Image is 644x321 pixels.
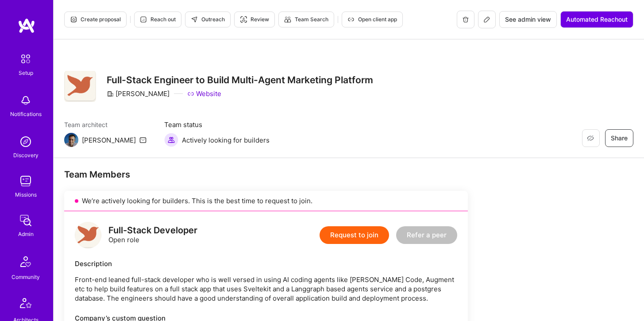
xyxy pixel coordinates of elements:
button: Review [234,12,275,27]
div: Team Members [64,169,468,180]
img: logo [18,18,35,34]
img: Architects [15,294,36,315]
div: [PERSON_NAME] [82,135,136,145]
img: Team Architect [64,133,78,147]
span: See admin view [505,15,551,24]
div: Notifications [10,109,42,119]
i: icon EyeClosed [587,135,594,142]
i: icon Targeter [240,16,247,23]
span: Reach out [140,15,176,23]
img: logo [75,222,101,248]
img: Community [15,251,36,272]
span: Team status [164,120,270,129]
span: Team architect [64,120,147,129]
button: Team Search [278,12,334,27]
button: See admin view [499,11,557,28]
button: Reach out [134,12,181,27]
i: icon CompanyGray [107,90,114,97]
img: Company Logo [64,71,96,102]
span: Share [611,134,628,143]
img: discovery [17,133,35,151]
img: admin teamwork [17,212,35,229]
span: Team Search [284,15,328,23]
img: setup [16,50,35,68]
i: icon Proposal [70,16,77,23]
div: Discovery [13,151,39,160]
div: Description [75,259,457,268]
span: Open client app [347,15,397,23]
div: [PERSON_NAME] [107,89,170,98]
div: Open role [108,226,197,244]
img: Actively looking for builders [164,133,178,147]
div: We’re actively looking for builders. This is the best time to request to join. [64,191,468,211]
span: Actively looking for builders [182,135,270,145]
button: Automated Reachout [560,11,633,28]
button: Share [605,129,633,147]
a: Website [187,89,221,98]
div: Missions [15,190,37,199]
div: Community [12,272,40,282]
button: Refer a peer [396,226,457,244]
p: Front-end leaned full-stack developer who is well versed in using AI coding agents like [PERSON_N... [75,275,457,303]
span: Create proposal [70,15,121,23]
span: Automated Reachout [566,15,628,24]
button: Outreach [185,12,231,27]
div: Setup [19,68,33,77]
img: bell [17,92,35,109]
i: icon Mail [139,136,147,143]
div: Full-Stack Developer [108,226,197,235]
button: Create proposal [64,12,127,27]
img: teamwork [17,172,35,190]
h3: Full-Stack Engineer to Build Multi-Agent Marketing Platform [107,74,373,85]
div: Admin [18,229,34,239]
span: Outreach [191,15,225,23]
button: Request to join [320,226,389,244]
button: Open client app [342,12,403,27]
span: Review [240,15,269,23]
